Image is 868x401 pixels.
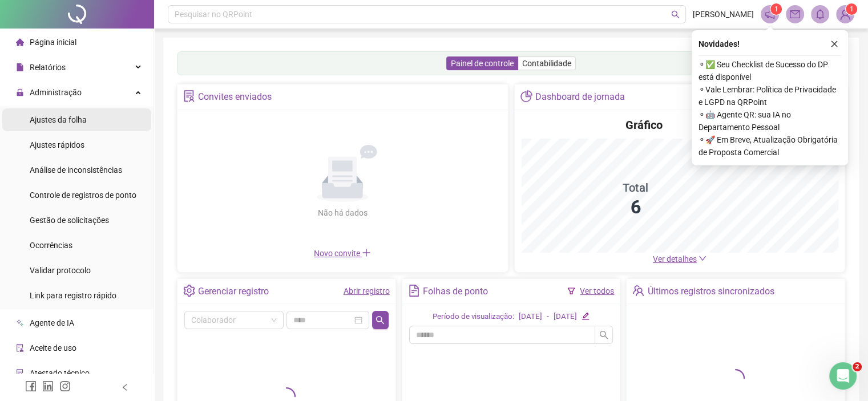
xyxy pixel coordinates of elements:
span: Novo convite [314,249,371,258]
div: Folhas de ponto [423,282,488,301]
div: Período de visualização: [433,311,514,323]
span: ⚬ ✅ Seu Checklist de Sucesso do DP está disponível [699,58,841,83]
span: notification [765,9,775,19]
span: plus [362,248,371,257]
span: bell [815,9,825,19]
span: filter [567,287,575,295]
div: Não há dados [290,206,395,219]
span: team [632,285,644,297]
span: loading [725,367,746,389]
span: [PERSON_NAME] [693,8,754,21]
div: Dashboard de jornada [535,87,625,107]
span: Análise de inconsistências [30,165,122,175]
span: Contabilidade [522,59,571,68]
span: Atestado técnico [30,368,90,378]
iframe: Intercom live chat [829,362,857,390]
span: Agente de IA [30,318,74,327]
sup: Atualize o seu contato no menu Meus Dados [846,3,857,15]
h4: Gráfico [625,117,663,133]
span: ⚬ 🤖 Agente QR: sua IA no Departamento Pessoal [699,108,841,133]
div: - [547,311,549,323]
div: Últimos registros sincronizados [648,282,774,301]
span: Painel de controle [451,59,514,68]
span: left [121,383,129,391]
span: file-text [408,285,420,297]
span: home [16,38,24,46]
sup: 1 [770,3,782,15]
span: edit [582,312,589,319]
span: search [376,315,385,325]
a: Abrir registro [344,286,390,295]
img: 74411 [837,6,854,23]
span: close [830,40,838,48]
span: setting [183,285,195,297]
div: Gerenciar registro [198,282,269,301]
span: lock [16,88,24,96]
div: [DATE] [519,311,542,323]
span: Aceite de uso [30,343,76,353]
span: facebook [25,380,37,392]
div: Convites enviados [198,87,272,107]
span: pie-chart [520,90,532,102]
span: Ocorrências [30,241,72,250]
span: 1 [774,5,778,13]
span: Relatórios [30,63,66,72]
span: instagram [59,380,71,392]
span: Ver detalhes [653,254,697,264]
span: file [16,63,24,71]
span: 1 [850,5,854,13]
span: Ajustes da folha [30,115,87,124]
span: ⚬ Vale Lembrar: Política de Privacidade e LGPD na QRPoint [699,83,841,108]
span: mail [790,9,800,19]
span: search [671,10,680,19]
span: Novidades ! [699,38,740,50]
span: Controle de registros de ponto [30,191,136,200]
span: down [699,254,706,262]
span: Link para registro rápido [30,291,116,300]
span: 2 [853,362,862,371]
span: linkedin [42,380,54,392]
div: [DATE] [554,311,577,323]
span: Ajustes rápidos [30,140,84,149]
span: Validar protocolo [30,266,91,275]
span: Gestão de solicitações [30,216,109,225]
span: ⚬ 🚀 Em Breve, Atualização Obrigatória de Proposta Comercial [699,133,841,159]
span: search [599,330,608,339]
span: Página inicial [30,38,76,47]
span: Administração [30,88,82,97]
a: Ver detalhes down [653,254,706,264]
span: solution [16,369,24,377]
a: Ver todos [580,286,614,295]
span: audit [16,344,24,352]
span: solution [183,90,195,102]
